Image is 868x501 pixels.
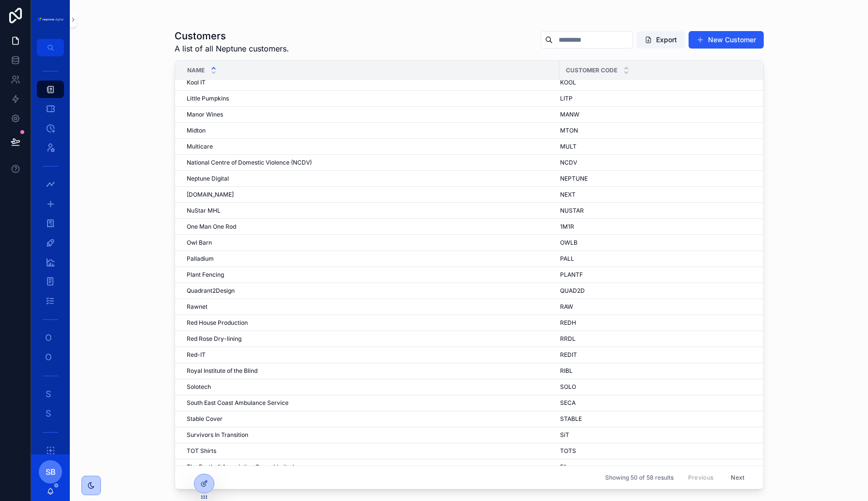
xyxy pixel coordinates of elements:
a: Palladium [187,255,554,263]
button: New Customer [689,31,764,49]
a: Stable Cover [187,415,554,423]
span: QUAD2D [560,287,585,295]
span: Neptune Digital [187,175,229,183]
span: REDH [560,319,576,327]
span: S [44,389,53,399]
a: PLANTF [560,271,767,279]
span: Little Pumpkins [187,95,229,102]
span: Rawnet [187,303,208,311]
a: REDH [560,319,767,327]
span: TOTS [560,447,576,455]
span: A list of all Neptune customers. [175,43,289,54]
a: [DOMAIN_NAME] [187,191,554,199]
span: OWLB [560,239,578,247]
span: Red House Production [187,319,248,327]
a: QUAD2D [560,287,767,295]
a: REDIT [560,351,767,359]
a: One Man One Rod [187,223,554,231]
a: Red Rose Dry-lining [187,335,554,343]
span: O [44,333,53,343]
span: Owl Barn [187,239,212,247]
a: Survivors In Transition [187,431,554,439]
span: Customer Code [566,67,617,74]
a: NuStar MHL [187,207,554,215]
img: App logo [37,17,64,22]
span: SB [46,466,56,478]
span: The Football Association Group Limited [187,463,294,471]
span: RAW [560,303,573,311]
a: S [37,385,64,403]
span: S [44,409,53,418]
a: Royal Institute of the Blind [187,367,554,375]
a: MTON [560,127,767,134]
span: O [44,352,53,362]
a: STABLE [560,415,767,423]
a: Plant Fencing [187,271,554,279]
a: LITP [560,95,767,102]
span: Name [187,67,205,74]
span: Red Rose Dry-lining [187,335,241,343]
span: Midton [187,127,206,134]
span: TOT Shirts [187,447,216,455]
span: Red-IT [187,351,206,359]
a: South East Coast Ambulance Service [187,399,554,407]
a: Rawnet [187,303,554,311]
a: Kool IT [187,79,554,86]
a: OWLB [560,239,767,247]
span: South East Coast Ambulance Service [187,399,289,407]
h1: Customers [175,29,289,43]
span: Kool IT [187,79,206,86]
span: Palladium [187,255,214,263]
a: RIBL [560,367,767,375]
span: NEPTUNE [560,175,588,183]
span: NCDV [560,159,577,167]
span: SiT [560,431,569,439]
span: RRDL [560,335,576,343]
span: NEXT [560,191,576,199]
span: REDIT [560,351,577,359]
span: Manor Wines [187,111,223,118]
a: Little Pumpkins [187,95,554,102]
a: National Centre of Domestic Violence (NCDV) [187,159,554,167]
a: MULT [560,143,767,150]
button: Export [637,31,685,49]
span: PLANTF [560,271,583,279]
span: 1M1R [560,223,574,231]
a: SECA [560,399,767,407]
span: SOLO [560,383,576,391]
span: Showing 50 of 58 results [605,474,674,482]
span: National Centre of Domestic Violence (NCDV) [187,159,312,167]
a: TOTS [560,447,767,455]
span: [DOMAIN_NAME] [187,191,234,199]
span: RIBL [560,367,573,375]
a: Neptune Digital [187,175,554,183]
a: TOT Shirts [187,447,554,455]
a: RAW [560,303,767,311]
a: Owl Barn [187,239,554,247]
span: Multicare [187,143,213,150]
a: NCDV [560,159,767,167]
a: 1M1R [560,223,767,231]
a: Solotech [187,383,554,391]
span: MANW [560,111,579,118]
a: S [37,405,64,422]
span: STABLE [560,415,582,423]
a: SOLO [560,383,767,391]
span: Royal Institute of the Blind [187,367,257,375]
a: Multicare [187,143,554,150]
div: scrollable content [31,56,70,454]
a: PALL [560,255,767,263]
a: Midton [187,127,554,134]
span: PALL [560,255,574,263]
span: One Man One Rod [187,223,236,231]
span: KOOL [560,79,576,86]
a: Manor Wines [187,111,554,118]
a: KOOL [560,79,767,86]
span: FA [560,463,567,471]
a: O [37,349,64,366]
span: Stable Cover [187,415,223,423]
span: MTON [560,127,578,134]
a: NEXT [560,191,767,199]
a: FA [560,463,767,471]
